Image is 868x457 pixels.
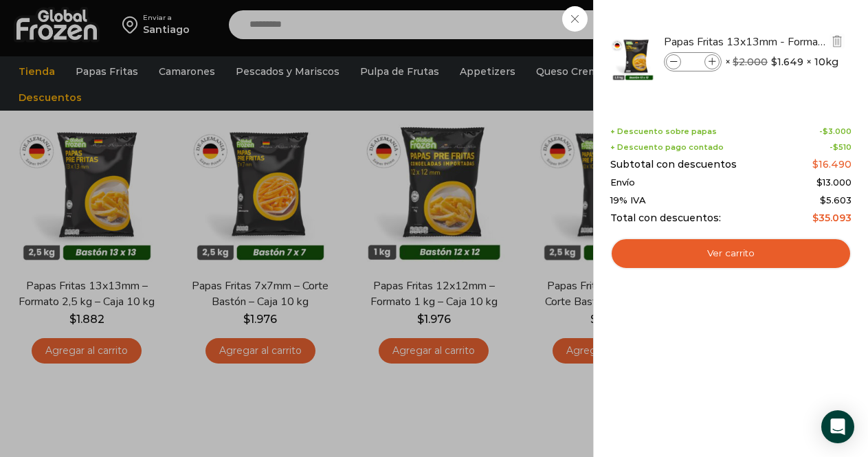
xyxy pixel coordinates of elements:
a: Eliminar Papas Fritas 13x13mm - Formato 2,5 kg - Caja 10 kg del carrito [830,34,845,51]
bdi: 510 [833,142,852,152]
span: 19% IVA [610,195,646,206]
span: - [830,143,852,152]
span: $ [816,177,823,188]
span: $ [812,212,819,224]
div: Open Intercom Messenger [821,410,854,443]
a: Papas Fritas 13x13mm - Formato 2,5 kg - Caja 10 kg [664,34,827,49]
bdi: 35.093 [812,212,852,224]
span: $ [733,56,739,68]
bdi: 1.649 [771,55,803,69]
span: + Descuento pago contado [610,143,724,152]
bdi: 16.490 [812,158,852,170]
img: Eliminar Papas Fritas 13x13mm - Formato 2,5 kg - Caja 10 kg del carrito [831,35,843,47]
span: Total con descuentos: [610,212,721,224]
span: $ [820,194,826,205]
span: Subtotal con descuentos [610,159,737,170]
bdi: 3.000 [823,126,852,136]
span: $ [833,142,838,152]
input: Product quantity [682,54,703,69]
span: $ [823,126,828,136]
span: + Descuento sobre papas [610,127,717,136]
span: - [819,127,852,136]
bdi: 2.000 [733,56,768,68]
span: 5.603 [820,194,852,205]
bdi: 13.000 [816,177,852,188]
span: × × 10kg [725,52,838,71]
span: Envío [610,177,635,188]
span: $ [812,158,819,170]
span: $ [771,55,777,69]
a: Ver carrito [610,238,852,269]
